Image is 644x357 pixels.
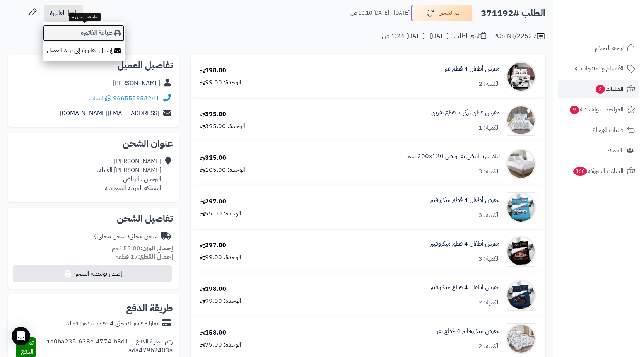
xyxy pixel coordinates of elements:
a: الفاتورة [44,5,83,22]
a: المراجعات والأسئلة9 [558,100,639,119]
img: 1745316873-istanbul%20S9-90x90.jpg [506,105,536,136]
a: مفرش ميكروفايبر 4 قطع نفر [437,327,500,336]
h2: تفاصيل الشحن [14,214,173,223]
h2: عنوان الشحن [14,139,173,148]
span: طلبات الإرجاع [592,125,624,135]
a: مفرش قطن تركي 7 قطع نفرين [431,108,500,117]
img: 1732186588-220107040010-90x90.jpg [506,149,536,179]
div: الوحدة: 99.00 [200,253,241,262]
button: تم الشحن [411,5,473,21]
div: الوحدة: 99.00 [200,78,241,87]
div: الكمية: 1 [478,123,500,132]
span: السلات المتروكة [572,166,624,176]
div: تاريخ الطلب : [DATE] - [DATE] 1:24 ص [382,32,486,41]
img: 1752751687-1-90x90.jpg [506,323,536,354]
a: مفرش أطفال 4 قطع ميكروفيبر [430,283,500,292]
div: تمارا - فاتورتك حتى 4 دفعات بدون فوائد [66,319,158,328]
span: تم الدفع [21,338,34,356]
div: POS-NT/22529 [493,32,545,41]
a: إرسال الفاتورة إلى بريد العميل [43,42,125,59]
div: شحن مجاني [94,232,157,241]
small: [DATE] - [DATE] 10:10 ص [350,9,410,17]
span: 9 [570,106,579,114]
a: العملاء [558,141,639,160]
img: 1715599401-110203010056-90x90.jpg [506,61,536,92]
span: ( شحن مجاني ) [94,232,129,241]
div: الوحدة: 99.00 [200,297,241,306]
strong: إجمالي الوزن: [140,244,173,253]
strong: إجمالي القطع: [138,252,173,261]
a: طباعة الفاتورة [43,24,125,42]
a: [EMAIL_ADDRESS][DOMAIN_NAME] [60,109,159,118]
img: 1736335372-110203010076-90x90.jpg [506,236,536,267]
span: العملاء [607,145,622,156]
a: السلات المتروكة360 [558,162,639,180]
div: الكمية: 3 [478,211,500,220]
div: Open Intercom Messenger [12,327,30,345]
img: 1736335435-110203010078-90x90.jpg [506,280,536,311]
a: لوحة التحكم [558,39,639,57]
h2: الطلب #371192 [481,5,545,21]
div: الوحدة: 395.00 [200,122,245,131]
div: 297.00 [200,197,226,206]
div: طباعة الفاتورة [69,13,101,21]
a: [PERSON_NAME] [113,79,160,88]
a: واتساب [89,94,111,103]
div: 198.00 [200,285,226,294]
h2: تفاصيل العميل [14,61,173,70]
a: 966555958241 [113,94,159,103]
div: 315.00 [200,154,226,162]
a: طلبات الإرجاع [558,121,639,139]
div: الكمية: 3 [478,167,500,176]
div: [PERSON_NAME] [PERSON_NAME] القابله، النرجس ، الرياض المملكة العربية السعودية [97,157,161,192]
div: 158.00 [200,328,226,337]
a: الطلبات2 [558,80,639,98]
div: 297.00 [200,241,226,250]
span: 360 [573,167,587,176]
span: الطلبات [595,84,624,94]
span: لوحة التحكم [595,43,624,53]
img: 1736335297-110203010074-90x90.jpg [506,192,536,223]
button: إصدار بوليصة الشحن [13,265,172,282]
a: مفرش أطفال 4 قطع ميكروفيبر [430,196,500,205]
small: 17 قطعة [116,252,173,261]
a: لباد سرير أبيض نفر ونص 200x120 سم [407,152,500,161]
span: الفاتورة [50,9,66,18]
div: 198.00 [200,66,226,75]
small: 53.00 كجم [112,244,173,253]
div: 395.00 [200,110,226,119]
a: مفرش أطفال 4 قطع نفر [444,65,500,73]
div: الكمية: 2 [478,80,500,89]
span: الأقسام والمنتجات [581,63,624,74]
div: الكمية: 3 [478,255,500,263]
div: الكمية: 2 [478,298,500,307]
h2: طريقة الدفع [126,304,173,313]
span: المراجعات والأسئلة [569,104,624,115]
div: الوحدة: 105.00 [200,166,245,174]
div: الوحدة: 79.00 [200,340,241,349]
a: مفرش أطفال 4 قطع ميكروفيبر [430,239,500,248]
div: الكمية: 2 [478,342,500,351]
span: 2 [596,85,605,94]
div: الوحدة: 99.00 [200,209,241,218]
